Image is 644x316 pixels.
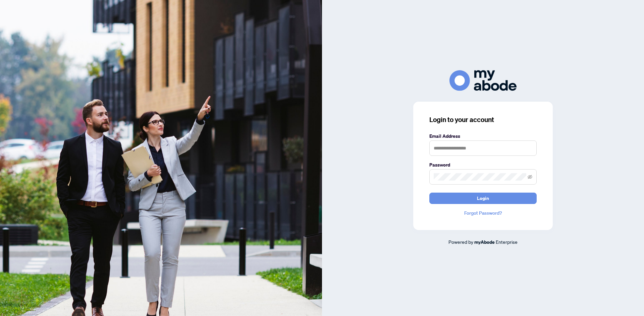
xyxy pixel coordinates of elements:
span: Login [477,193,489,204]
a: myAbode [474,238,495,246]
button: Login [429,193,537,204]
span: eye-invisible [528,175,532,179]
span: Powered by [448,239,473,245]
label: Password [429,161,537,169]
a: Forgot Password? [429,209,537,217]
label: Email Address [429,132,537,140]
img: ma-logo [449,70,517,91]
span: Enterprise [496,239,518,245]
h3: Login to your account [429,115,537,124]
